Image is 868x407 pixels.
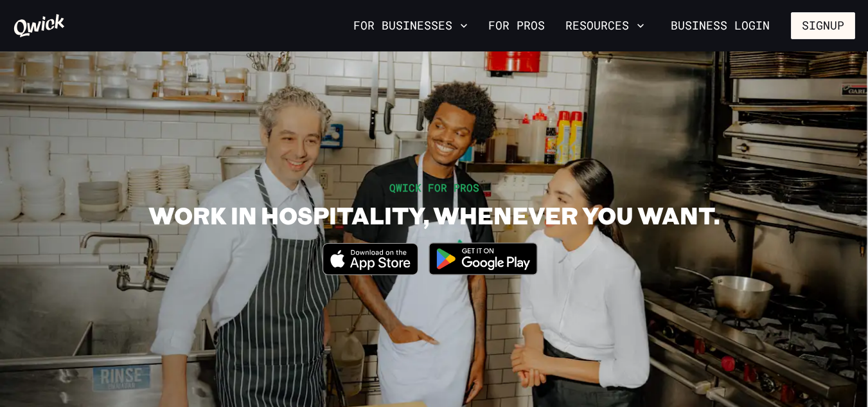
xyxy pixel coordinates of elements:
[421,235,545,283] img: Get it on Google Play
[348,15,473,37] button: For Businesses
[560,15,650,37] button: Resources
[148,201,720,230] h1: WORK IN HOSPITALITY, WHENEVER YOU WANT.
[791,12,855,39] button: Signup
[389,181,479,194] span: QWICK FOR PROS
[323,264,419,278] a: Download on the App Store
[483,15,550,37] a: For Pros
[660,12,781,39] a: Business Login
